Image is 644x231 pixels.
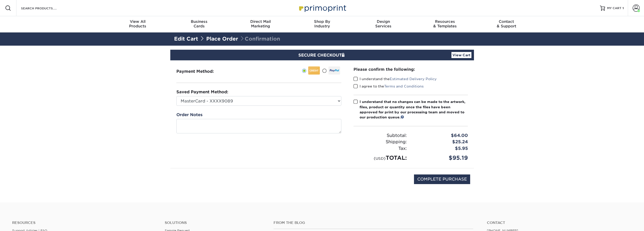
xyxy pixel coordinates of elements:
[411,145,472,152] div: $5.95
[414,174,470,184] input: COMPLETE PURCHASE
[354,76,437,81] label: I understand the
[274,221,473,225] h4: From the Blog
[20,5,70,11] input: SEARCH PRODUCTS.....
[353,19,414,28] div: Services
[411,154,472,162] div: $95.19
[12,221,157,225] h4: Resources
[176,69,226,74] h3: Payment Method:
[240,36,280,42] span: Confirmation
[297,3,347,13] img: Primoprint
[476,19,537,28] div: & Support
[107,16,169,32] a: View AllProducts
[354,66,468,72] div: Please confirm the following:
[107,19,169,24] span: View All
[350,145,411,152] div: Tax:
[350,154,411,162] div: TOTAL:
[411,139,472,145] div: $25.24
[291,16,353,32] a: Shop ByIndustry
[476,19,537,24] span: Contact
[354,84,424,89] label: I agree to the
[107,19,169,28] div: Products
[607,6,621,10] span: MY CART
[476,16,537,32] a: Contact& Support
[176,89,228,95] label: Saved Payment Method:
[384,84,424,88] a: Terms and Conditions
[291,19,353,28] div: Industry
[291,19,353,24] span: Shop By
[230,19,291,24] span: Direct Mail
[350,132,411,139] div: Subtotal:
[230,16,291,32] a: Direct MailMarketing
[176,112,202,118] label: Order Notes
[622,6,624,10] span: 1
[350,139,411,145] div: Shipping:
[168,19,230,24] span: Business
[168,16,230,32] a: BusinessCards
[165,221,266,225] h4: Solutions
[353,19,414,24] span: Design
[230,19,291,28] div: Marketing
[298,53,346,58] span: SECURE CHECKOUT
[414,16,476,32] a: Resources& Templates
[390,77,437,81] a: Estimated Delivery Policy
[353,16,414,32] a: DesignServices
[414,19,476,24] span: Resources
[360,99,468,120] div: I understand that no changes can be made to the artwork, files, product or quantity once the file...
[414,19,476,28] div: & Templates
[374,156,386,161] small: (USD)
[206,36,238,42] a: Place Order
[487,221,632,225] a: Contact
[174,36,198,42] a: Edit Cart
[411,132,472,139] div: $64.00
[168,19,230,28] div: Cards
[451,52,471,58] a: View Cart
